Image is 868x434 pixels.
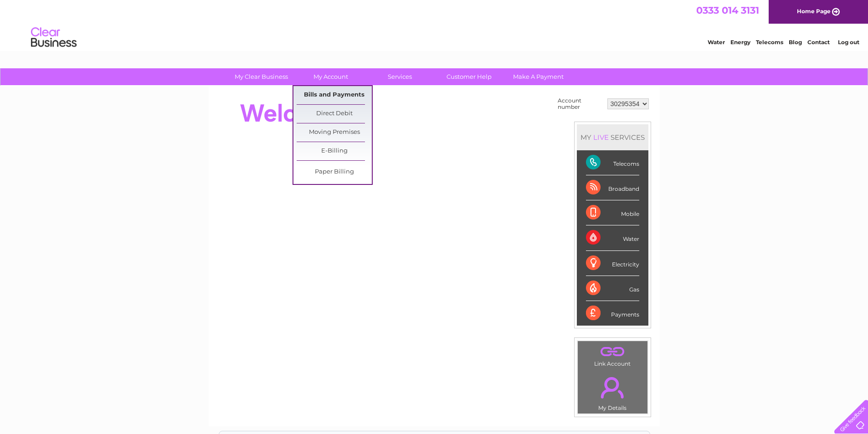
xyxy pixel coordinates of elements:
[789,39,802,46] a: Blog
[696,5,759,16] a: 0333 014 3131
[362,68,437,85] a: Services
[577,369,648,414] td: My Details
[586,276,639,301] div: Gas
[31,24,77,51] img: logo.png
[586,150,639,175] div: Telecoms
[586,301,639,326] div: Payments
[297,123,372,142] a: Moving Premises
[501,68,576,85] a: Make A Payment
[586,175,639,200] div: Broadband
[555,95,605,112] td: Account number
[224,68,299,85] a: My Clear Business
[297,142,372,160] a: E-Billing
[586,251,639,276] div: Electricity
[431,68,507,85] a: Customer Help
[297,163,372,181] a: Paper Billing
[577,124,648,150] div: MY SERVICES
[838,39,859,46] a: Log out
[807,39,830,46] a: Contact
[580,372,645,403] a: .
[586,225,639,250] div: Water
[297,86,372,104] a: Bills and Payments
[591,133,611,142] div: LIVE
[293,68,368,85] a: My Account
[730,39,750,46] a: Energy
[297,105,372,123] a: Direct Debit
[708,39,725,46] a: Water
[756,39,783,46] a: Telecoms
[219,5,650,44] div: Clear Business is a trading name of Verastar Limited (registered in [GEOGRAPHIC_DATA] No. 3667643...
[577,341,648,369] td: Link Account
[580,343,645,359] a: .
[586,200,639,225] div: Mobile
